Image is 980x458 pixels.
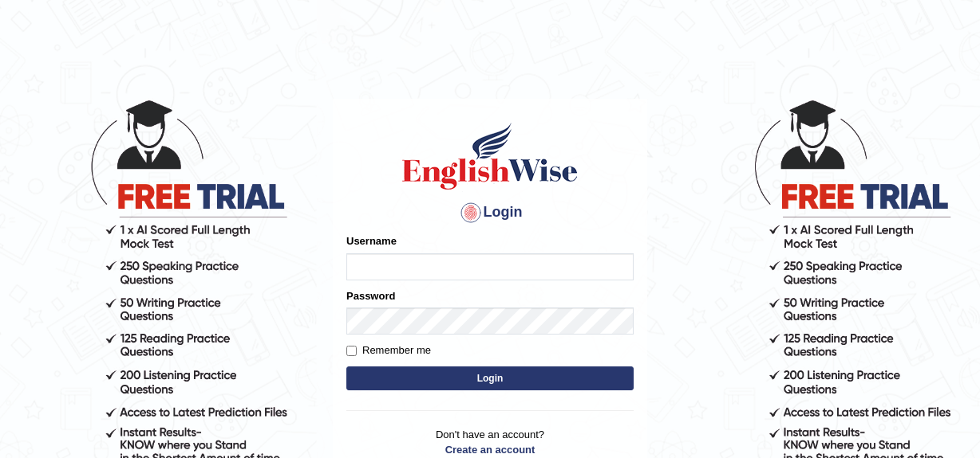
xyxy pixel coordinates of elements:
[346,442,634,457] a: Create an account
[346,233,397,249] label: Username
[346,200,634,225] h4: Login
[399,120,581,192] img: Logo of English Wise sign in for intelligent practice with AI
[346,346,357,356] input: Remember me
[346,343,431,358] label: Remember me
[346,288,395,303] label: Password
[346,366,634,390] button: Login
